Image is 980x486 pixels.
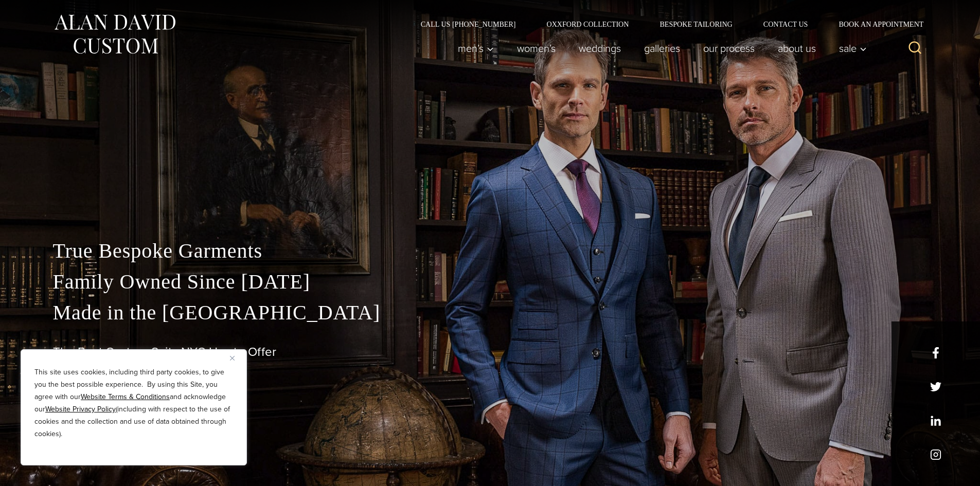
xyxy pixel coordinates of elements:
p: This site uses cookies, including third party cookies, to give you the best possible experience. ... [34,366,233,440]
a: Contact Us [748,21,824,28]
button: Close [230,352,242,364]
a: weddings [567,38,632,59]
a: Bespoke Tailoring [644,21,747,28]
img: Close [230,356,235,361]
button: View Search Form [903,36,928,61]
a: Galleries [632,38,691,59]
nav: Primary Navigation [446,38,872,59]
span: Sale [839,43,867,53]
a: Oxxford Collection [531,21,644,28]
nav: Secondary Navigation [405,21,928,28]
a: Website Terms & Conditions [81,391,170,402]
p: True Bespoke Garments Family Owned Since [DATE] Made in the [GEOGRAPHIC_DATA] [53,236,928,328]
h1: The Best Custom Suits NYC Has to Offer [53,345,928,359]
a: About Us [766,38,827,59]
span: Men’s [458,43,494,53]
a: Call Us [PHONE_NUMBER] [405,21,531,28]
a: Book an Appointment [823,21,927,28]
a: Women’s [505,38,567,59]
a: Website Privacy Policy [45,404,116,415]
a: Our Process [691,38,766,59]
img: Alan David Custom [53,11,176,57]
